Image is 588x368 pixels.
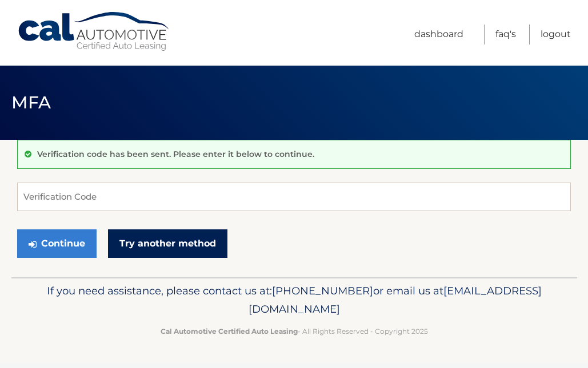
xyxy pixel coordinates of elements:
[37,149,314,159] p: Verification code has been sent. Please enter it below to continue.
[541,25,571,45] a: Logout
[108,229,227,258] a: Try another method
[161,327,298,335] strong: Cal Automotive Certified Auto Leasing
[272,284,373,297] span: [PHONE_NUMBER]
[495,25,516,45] a: FAQ's
[29,282,560,318] p: If you need assistance, please contact us at: or email us at
[17,229,97,258] button: Continue
[11,92,51,113] span: MFA
[17,183,571,211] input: Verification Code
[29,325,560,337] p: - All Rights Reserved - Copyright 2025
[17,11,171,52] a: Cal Automotive
[414,25,463,45] a: Dashboard
[249,284,542,316] span: [EMAIL_ADDRESS][DOMAIN_NAME]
